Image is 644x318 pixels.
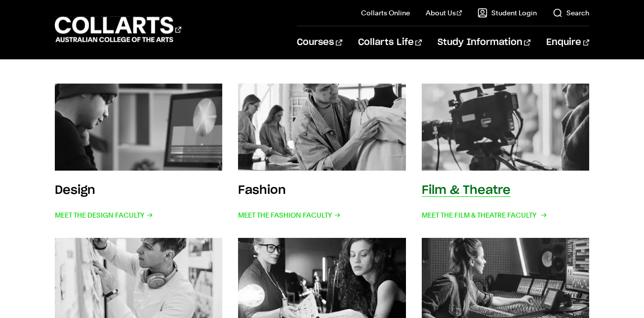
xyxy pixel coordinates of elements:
a: Design Meet the Design Faculty [55,84,222,222]
a: Film & Theatre Meet the Film & Theatre Faculty [422,84,589,222]
span: Meet the Film & Theatre Faculty [422,208,545,222]
a: Enquire [546,26,589,59]
span: Meet the Fashion Faculty [238,208,341,222]
span: Meet the Design Faculty [55,208,153,222]
a: Collarts Life [358,26,422,59]
div: Go to homepage [55,15,181,44]
a: Collarts Online [361,8,410,18]
h3: Fashion [238,184,286,196]
a: Fashion Meet the Fashion Faculty [238,84,405,222]
a: About Us [426,8,462,18]
h3: Design [55,184,95,196]
a: Study Information [438,26,530,59]
a: Student Login [478,8,537,18]
a: Courses [297,26,342,59]
a: Search [553,8,589,18]
h3: Film & Theatre [422,184,511,196]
